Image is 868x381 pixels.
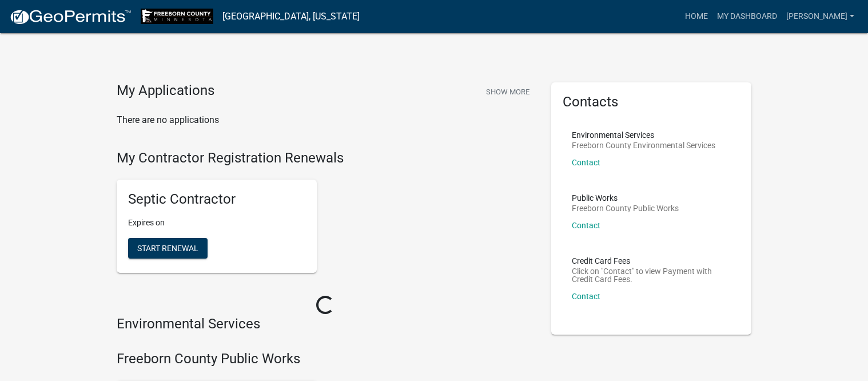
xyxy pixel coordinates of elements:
p: Expires on [128,217,305,229]
span: Start Renewal [137,244,198,253]
p: There are no applications [117,113,534,127]
wm-registration-list-section: My Contractor Registration Renewals [117,150,534,283]
p: Click on "Contact" to view Payment with Credit Card Fees. [572,267,731,283]
a: Contact [572,221,600,230]
button: Start Renewal [128,238,208,259]
h4: Freeborn County Public Works [117,351,534,367]
a: My Dashboard [712,6,782,27]
h5: Septic Contractor [128,191,305,208]
p: Public Works [572,194,679,202]
p: Credit Card Fees [572,257,731,265]
h4: Environmental Services [117,316,534,332]
h5: Contacts [563,94,740,110]
a: Contact [572,292,600,301]
img: Freeborn County, Minnesota [141,9,213,24]
h4: My Contractor Registration Renewals [117,150,534,166]
a: Contact [572,158,600,167]
a: Home [680,6,712,27]
p: Freeborn County Public Works [572,204,679,212]
a: [GEOGRAPHIC_DATA], [US_STATE] [222,7,360,26]
h4: My Applications [117,82,214,100]
a: [PERSON_NAME] [782,6,859,27]
p: Freeborn County Environmental Services [572,141,715,149]
button: Show More [481,82,534,101]
p: Environmental Services [572,131,715,139]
